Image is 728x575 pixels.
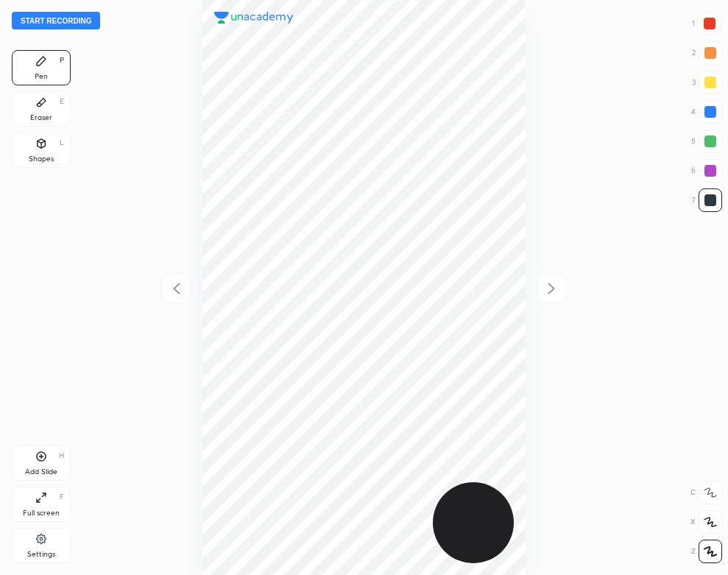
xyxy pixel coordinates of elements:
div: 2 [692,41,722,65]
div: Eraser [30,114,52,121]
div: 3 [692,71,722,94]
div: E [60,98,64,105]
img: logo.38c385cc.svg [214,12,294,24]
div: Pen [35,73,48,80]
div: 4 [691,100,722,124]
button: Start recording [12,12,100,29]
div: F [60,493,64,501]
div: Shapes [29,155,54,163]
div: C [690,481,722,504]
div: Z [691,540,722,563]
div: 6 [691,159,722,183]
div: 7 [692,188,722,212]
div: Full screen [23,509,60,517]
div: X [690,510,722,534]
div: L [60,139,64,147]
div: P [60,57,64,64]
div: 5 [691,130,722,153]
div: 1 [692,12,721,35]
div: H [59,452,64,459]
div: Settings [27,551,55,558]
div: Add Slide [25,468,57,476]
